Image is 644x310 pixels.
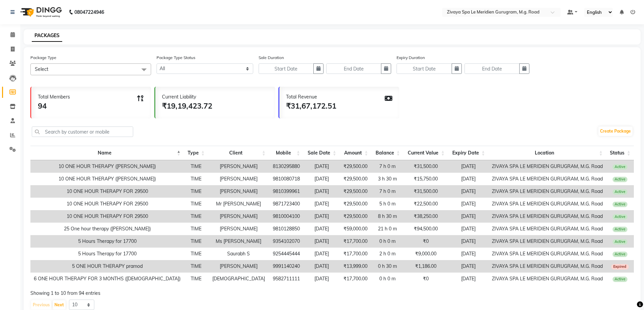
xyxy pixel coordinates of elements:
[184,260,208,273] td: TIME
[269,260,303,273] td: 9991140240
[259,63,314,74] input: Start Date
[403,173,448,185] td: ₹15,750.00
[403,210,448,223] td: ₹38,250.00
[403,260,448,273] td: ₹1,186.00
[269,185,303,198] td: 9810399961
[184,198,208,210] td: TIME
[208,185,269,198] td: [PERSON_NAME]
[488,223,606,235] td: ZIVAYA SPA LE MERIDIEN GURUGRAM, M.G. Road
[269,223,303,235] td: 9810128850
[340,210,372,223] td: ₹29,500.00
[448,160,488,173] td: [DATE]
[32,126,133,137] input: Search by customer or mobile
[606,146,634,160] th: Status: activate to sort column ascending
[488,235,606,248] td: ZIVAYA SPA LE MERIDIEN GURUGRAM, M.G. Road
[340,185,372,198] td: ₹29,500.00
[184,223,208,235] td: TIME
[30,210,184,223] td: 10 ONE HOUR THERAPY FOR 29500
[30,160,184,173] td: 10 ONE HOUR THERAPY ([PERSON_NAME])
[304,146,340,160] th: Sale Date: activate to sort column ascending
[448,235,488,248] td: [DATE]
[208,210,269,223] td: [PERSON_NAME]
[372,273,404,285] td: 0 h 0 m
[613,164,628,170] span: Active
[448,146,488,160] th: Expiry Date: activate to sort column ascending
[53,300,66,310] button: Next
[598,126,633,136] a: Create Package
[372,235,404,248] td: 0 h 0 m
[340,198,372,210] td: ₹29,500.00
[403,198,448,210] td: ₹22,500.00
[269,210,303,223] td: 9810004100
[613,277,628,282] span: Active
[31,300,51,310] button: Previous
[304,223,340,235] td: [DATE]
[397,55,425,61] label: Expiry Duration
[340,235,372,248] td: ₹17,700.00
[269,235,303,248] td: 9354102070
[35,66,48,72] span: Select
[340,223,372,235] td: ₹59,000.00
[448,210,488,223] td: [DATE]
[184,173,208,185] td: TIME
[304,160,340,173] td: [DATE]
[611,264,629,270] span: Expired
[208,248,269,260] td: Saurabh S
[30,185,184,198] td: 10 ONE HOUR THERAPY FOR 29500
[340,248,372,260] td: ₹17,700.00
[208,160,269,173] td: [PERSON_NAME]
[403,223,448,235] td: ₹94,500.00
[30,273,184,285] td: 6 ONE HOUR THERAPY FOR 3 MONTHS ([DEMOGRAPHIC_DATA])
[488,160,606,173] td: ZIVAYA SPA LE MERIDIEN GURUGRAM, M.G. Road
[340,273,372,285] td: ₹17,700.00
[448,185,488,198] td: [DATE]
[403,146,448,160] th: Current Value: activate to sort column ascending
[30,260,184,273] td: 5 ONE HOUR THERAPY pramod
[157,55,195,61] label: Package Type Status
[613,214,628,220] span: Active
[30,290,634,297] div: Showing 1 to 10 from 94 entries
[372,210,404,223] td: 8 h 30 m
[162,93,212,101] div: Current Liability
[208,273,269,285] td: [DEMOGRAPHIC_DATA]
[488,248,606,260] td: ZIVAYA SPA LE MERIDIEN GURUGRAM, M.G. Road
[304,235,340,248] td: [DATE]
[30,248,184,260] td: 5 Hours Therapy for 17700
[326,63,381,74] input: End Date
[340,146,372,160] th: Amount: activate to sort column ascending
[286,101,336,112] div: ₹31,67,172.51
[488,173,606,185] td: ZIVAYA SPA LE MERIDIEN GURUGRAM, M.G. Road
[340,260,372,273] td: ₹13,999.00
[304,210,340,223] td: [DATE]
[184,235,208,248] td: TIME
[184,273,208,285] td: TIME
[32,30,62,42] a: PACKAGES
[304,273,340,285] td: [DATE]
[269,273,303,285] td: 9582711111
[448,273,488,285] td: [DATE]
[30,198,184,210] td: 10 ONE HOUR THERAPY FOR 29500
[259,55,284,61] label: Sale Duration
[448,173,488,185] td: [DATE]
[340,173,372,185] td: ₹29,500.00
[372,223,404,235] td: 21 h 0 m
[30,235,184,248] td: 5 Hours Therapy for 17700
[613,177,628,182] span: Active
[269,146,303,160] th: Mobile: activate to sort column ascending
[304,248,340,260] td: [DATE]
[269,198,303,210] td: 9871723400
[184,248,208,260] td: TIME
[184,210,208,223] td: TIME
[488,260,606,273] td: ZIVAYA SPA LE MERIDIEN GURUGRAM, M.G. Road
[208,260,269,273] td: [PERSON_NAME]
[38,93,70,101] div: Total Members
[304,185,340,198] td: [DATE]
[448,198,488,210] td: [DATE]
[30,173,184,185] td: 10 ONE HOUR THERAPY ([PERSON_NAME])
[613,202,628,207] span: Active
[372,173,404,185] td: 3 h 30 m
[403,185,448,198] td: ₹31,500.00
[269,173,303,185] td: 9810080718
[488,273,606,285] td: ZIVAYA SPA LE MERIDIEN GURUGRAM, M.G. Road
[30,146,184,160] th: Name: activate to sort column descending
